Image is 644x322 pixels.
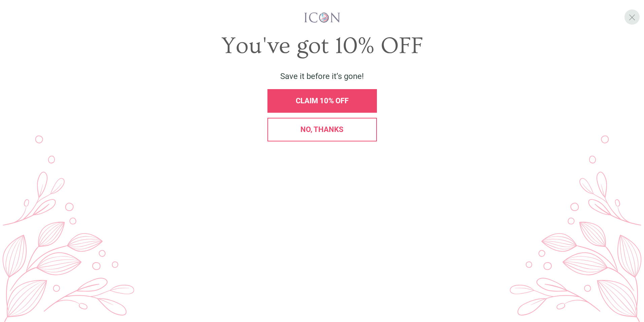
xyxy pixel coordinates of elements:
span: X [629,12,636,22]
span: No, thanks [300,125,344,134]
img: iconwallstickersl_1754656298800.png [303,12,341,23]
span: CLAIM 10% OFF [296,97,349,105]
span: You've got 10% OFF [221,33,423,59]
span: Save it before it’s gone! [280,72,364,81]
